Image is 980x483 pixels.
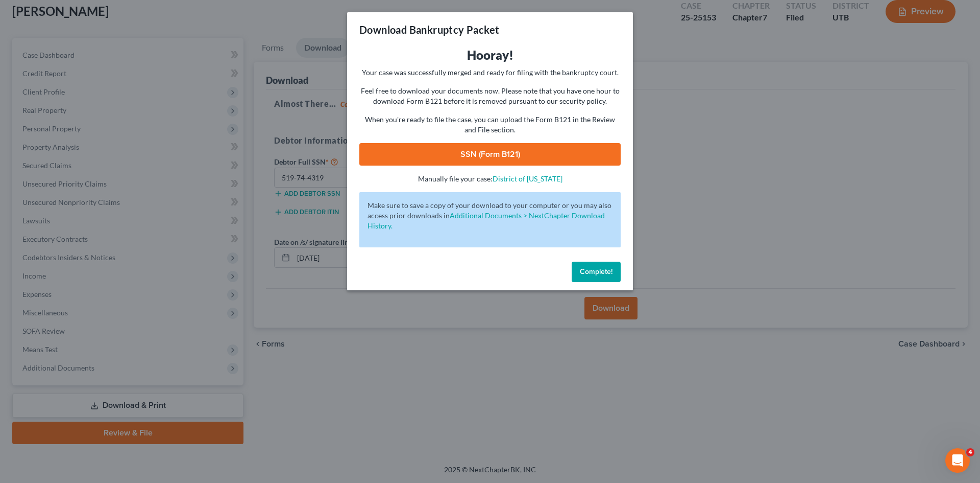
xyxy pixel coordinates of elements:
[367,211,605,230] a: Additional Documents > NextChapter Download History.
[966,448,974,456] span: 4
[359,143,621,166] a: SSN (Form B121)
[359,22,499,37] h3: Download Bankruptcy Packet
[945,448,970,473] iframe: Intercom live chat
[359,114,621,135] p: When you're ready to file the case, you can upload the Form B121 in the Review and File section.
[367,200,612,231] p: Make sure to save a copy of your download to your computer or you may also access prior downloads in
[359,67,621,78] p: Your case was successfully merged and ready for filing with the bankruptcy court.
[580,267,612,276] span: Complete!
[359,174,621,184] p: Manually file your case:
[572,262,621,282] button: Complete!
[493,174,562,183] a: District of [US_STATE]
[359,86,621,106] p: Feel free to download your documents now. Please note that you have one hour to download Form B12...
[359,47,621,63] h3: Hooray!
